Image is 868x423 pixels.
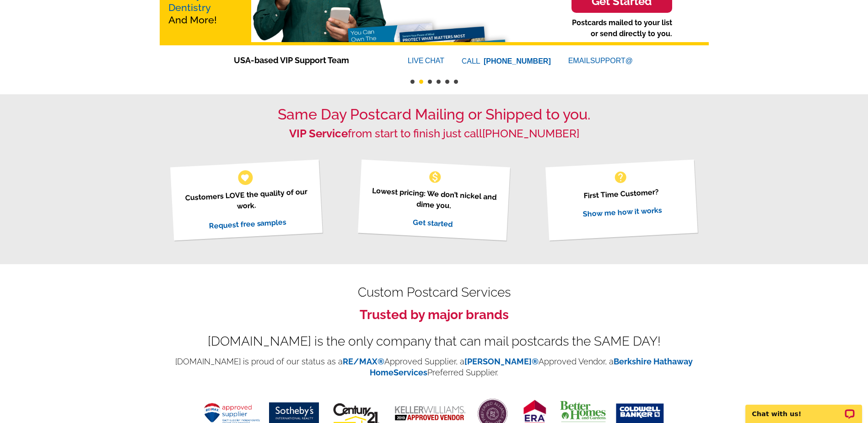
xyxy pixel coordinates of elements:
[410,80,415,84] button: 1 of 6
[413,217,453,228] a: Get started
[408,55,425,66] font: LIVE
[369,185,499,214] p: Lowest pricing: We don’t nickel and dime you.
[408,57,444,65] a: LIVECHAT
[484,57,551,65] a: [PHONE_NUMBER]
[445,80,449,84] button: 5 of 6
[428,80,432,84] button: 3 of 6
[343,357,384,366] a: RE/MAX®
[394,405,466,422] img: keller
[582,206,662,218] a: Show me how it works
[160,336,709,347] div: [DOMAIN_NAME] is the only company that can mail postcards the SAME DAY!
[482,127,579,140] a: [PHONE_NUMBER]
[160,287,709,298] h2: Custom Postcard Services
[568,57,634,65] a: EMAILSUPPORT@
[289,127,348,140] strong: VIP Service
[454,80,458,84] button: 6 of 6
[209,217,287,230] a: Request free samples
[168,2,211,13] a: Dentistry
[182,186,311,215] p: Customers LOVE the quality of our work.
[419,80,423,84] button: 2 of 6
[613,170,628,184] span: help
[739,394,868,423] iframe: LiveChat chat widget
[160,356,709,378] p: [DOMAIN_NAME] is proud of our status as a Approved Supplier, a Approved Vendor, a Preferred Suppl...
[160,127,709,141] h2: from start to finish just call
[160,307,709,323] h3: Trusted by major brands
[428,170,442,184] span: monetization_on
[590,55,634,66] font: SUPPORT@
[557,185,686,203] p: First Time Customer?
[462,56,481,67] font: CALL
[437,80,441,84] button: 4 of 6
[160,106,709,123] h1: Same Day Postcard Mailing or Shipped to you.
[572,17,672,39] p: Postcards mailed to your list or send directly to you.
[464,357,539,366] a: [PERSON_NAME]®
[234,54,380,66] span: USA-based VIP Support Team
[240,173,250,182] span: favorite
